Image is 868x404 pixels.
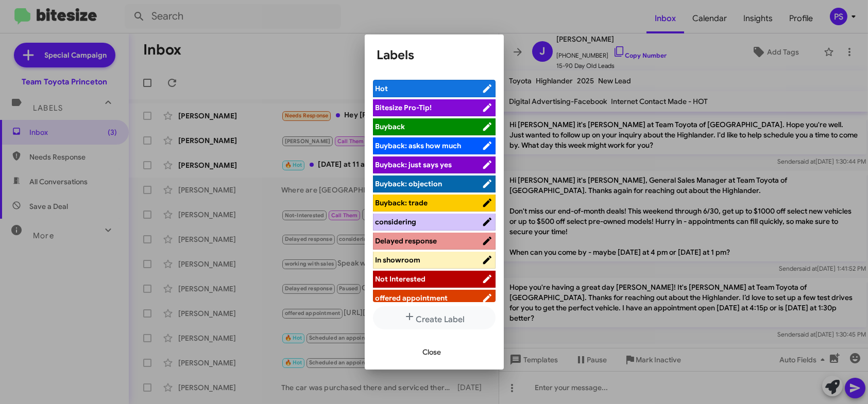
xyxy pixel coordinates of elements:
[376,236,437,245] span: Delayed response
[376,274,426,284] span: Not Interested
[376,198,428,207] span: Buyback: trade
[376,255,421,265] span: In showroom
[376,122,405,131] span: Buyback
[376,84,388,93] span: Hot
[376,141,462,150] span: Buyback: asks how much
[376,103,432,112] span: Bitesize Pro-Tip!
[373,306,496,329] button: Create Label
[376,217,417,226] span: considering
[415,343,450,361] button: Close
[376,293,448,303] span: offered appointment
[376,179,442,188] span: Buyback: objection
[377,47,491,63] h1: Labels
[376,160,452,169] span: Buyback: just says yes
[423,343,441,361] span: Close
